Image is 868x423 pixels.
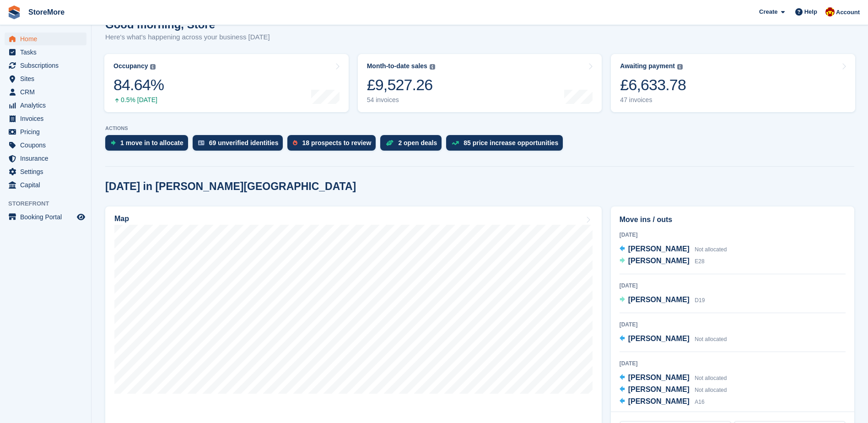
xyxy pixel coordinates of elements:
span: Account [836,8,860,17]
div: [DATE] [620,359,846,368]
a: Occupancy 84.64% 0.5% [DATE] [104,54,349,112]
a: [PERSON_NAME] Not allocated [620,372,727,384]
img: icon-info-grey-7440780725fd019a000dd9b08b2336e03edf1995a4989e88bcd33f0948082b44.svg [677,64,683,70]
img: prospect-51fa495bee0391a8d652442698ab0144808aea92771e9ea1ae160a38d050c398.svg [293,140,297,146]
a: 18 prospects to review [287,135,380,155]
a: 69 unverified identities [193,135,288,155]
span: [PERSON_NAME] [628,257,690,265]
span: E28 [695,258,704,265]
a: 2 open deals [380,135,446,155]
span: Insurance [20,152,75,165]
div: 85 price increase opportunities [464,139,558,146]
a: Preview store [75,211,86,222]
div: [DATE] [620,320,846,329]
span: Analytics [20,99,75,112]
span: Settings [20,165,75,178]
img: icon-info-grey-7440780725fd019a000dd9b08b2336e03edf1995a4989e88bcd33f0948082b44.svg [430,64,435,70]
div: £9,527.26 [367,76,435,94]
a: menu [5,46,86,59]
a: menu [5,125,86,138]
span: CRM [20,86,75,98]
span: Pricing [20,125,75,138]
img: stora-icon-8386f47178a22dfd0bd8f6a31ec36ba5ce8667c1dd55bd0f319d3a0aa187defe.svg [7,5,21,19]
a: Month-to-date sales £9,527.26 54 invoices [358,54,602,112]
div: Occupancy [113,62,148,70]
span: Not allocated [695,375,727,381]
a: 85 price increase opportunities [446,135,567,155]
div: 0.5% [DATE] [113,96,164,104]
h2: [DATE] in [PERSON_NAME][GEOGRAPHIC_DATA] [105,180,356,193]
div: 54 invoices [367,96,435,104]
a: [PERSON_NAME] E28 [620,255,705,267]
a: 1 move in to allocate [105,135,193,155]
a: menu [5,165,86,178]
a: Awaiting payment £6,633.78 47 invoices [611,54,855,112]
span: Not allocated [695,336,727,342]
img: verify_identity-adf6edd0f0f0b5bbfe63781bf79b02c33cf7c696d77639b501bdc392416b5a36.svg [198,140,205,146]
span: Not allocated [695,246,727,253]
div: Awaiting payment [620,62,675,70]
a: menu [5,211,86,223]
div: 2 open deals [398,139,437,146]
span: Booking Portal [20,211,75,223]
img: deal-1b604bf984904fb50ccaf53a9ad4b4a5d6e5aea283cecdc64d6e3604feb123c2.svg [386,140,394,146]
p: Here's what's happening across your business [DATE] [105,32,270,43]
span: D19 [695,297,705,304]
span: [PERSON_NAME] [628,296,690,304]
span: [PERSON_NAME] [628,245,690,253]
img: price_increase_opportunities-93ffe204e8149a01c8c9dc8f82e8f89637d9d84a8eef4429ea346261dce0b2c0.svg [452,141,459,145]
img: Store More Team [825,7,835,16]
span: Sites [20,72,75,85]
a: StoreMore [25,5,68,20]
div: £6,633.78 [620,76,686,94]
span: Subscriptions [20,59,75,72]
div: Month-to-date sales [367,62,427,70]
a: menu [5,139,86,152]
a: [PERSON_NAME] Not allocated [620,333,727,345]
span: Invoices [20,112,75,125]
a: [PERSON_NAME] A16 [620,396,705,408]
div: 84.64% [113,76,164,94]
h2: Map [114,215,129,223]
div: 69 unverified identities [209,139,279,146]
span: A16 [695,399,704,405]
span: Create [759,7,777,16]
div: [DATE] [620,231,846,239]
div: 1 move in to allocate [120,139,183,146]
span: [PERSON_NAME] [628,385,690,393]
img: move_ins_to_allocate_icon-fdf77a2bb77ea45bf5b3d319d69a93e2d87916cf1d5bf7949dd705db3b84f3ca.svg [111,140,116,146]
a: menu [5,152,86,165]
a: menu [5,112,86,125]
span: Storefront [8,199,91,208]
span: Coupons [20,139,75,152]
span: Home [20,33,75,45]
span: Tasks [20,46,75,59]
a: menu [5,86,86,98]
span: Not allocated [695,387,727,393]
a: [PERSON_NAME] D19 [620,294,705,306]
span: Help [804,7,817,16]
span: Capital [20,179,75,191]
h2: Move ins / outs [620,214,846,225]
div: [DATE] [620,282,846,290]
div: 47 invoices [620,96,686,104]
p: ACTIONS [105,125,854,131]
a: [PERSON_NAME] Not allocated [620,384,727,396]
div: 18 prospects to review [302,139,371,146]
a: menu [5,72,86,85]
img: icon-info-grey-7440780725fd019a000dd9b08b2336e03edf1995a4989e88bcd33f0948082b44.svg [150,64,156,70]
span: [PERSON_NAME] [628,335,690,342]
a: menu [5,99,86,112]
span: [PERSON_NAME] [628,374,690,381]
a: menu [5,33,86,45]
a: [PERSON_NAME] Not allocated [620,244,727,255]
span: [PERSON_NAME] [628,397,690,405]
a: menu [5,179,86,191]
a: menu [5,59,86,72]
